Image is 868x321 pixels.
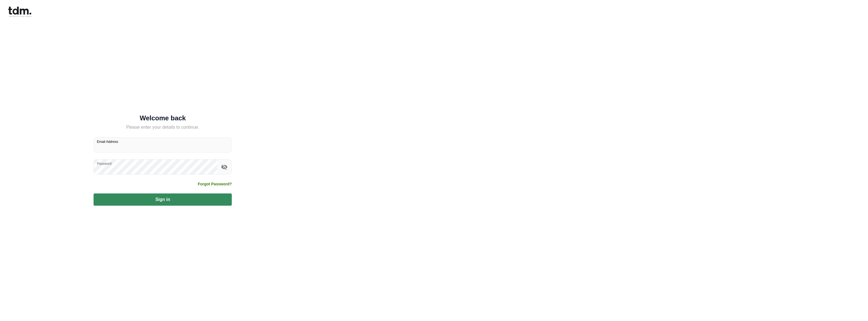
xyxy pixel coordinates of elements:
[94,193,232,206] button: Sign in
[94,115,232,121] h5: Welcome back
[97,161,112,166] label: Password
[198,181,232,187] a: Forgot Password?
[220,162,229,172] button: toggle password visibility
[94,124,232,131] h5: Please enter your details to continue.
[97,139,118,144] label: Email Address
